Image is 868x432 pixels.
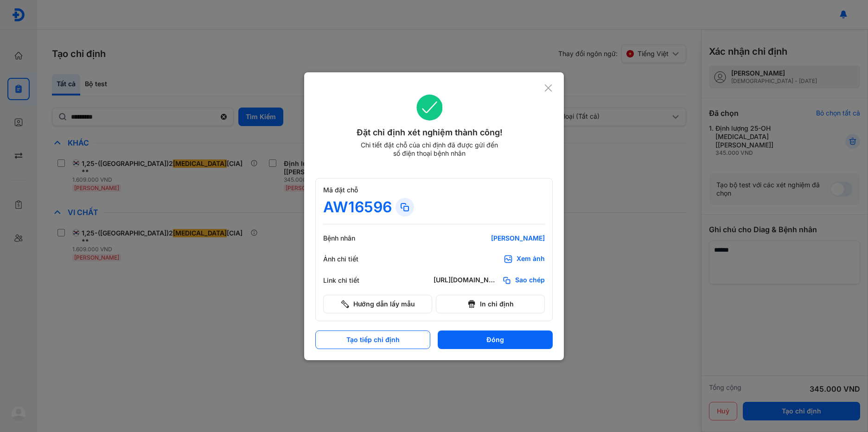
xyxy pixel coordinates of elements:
div: Xem ảnh [517,254,545,264]
div: Bệnh nhân [323,234,379,242]
button: Đóng [438,330,553,349]
button: In chỉ định [436,295,545,313]
div: Link chi tiết [323,276,379,285]
span: Sao chép [515,276,545,285]
div: Mã đặt chỗ [323,186,545,194]
button: Hướng dẫn lấy mẫu [323,295,432,313]
div: [PERSON_NAME] [434,234,545,242]
div: Đặt chỉ định xét nghiệm thành công! [315,126,544,139]
div: Chi tiết đặt chỗ của chỉ định đã được gửi đến số điện thoại bệnh nhân [357,141,502,158]
button: Tạo tiếp chỉ định [315,330,430,349]
div: Ảnh chi tiết [323,255,379,263]
div: AW16596 [323,198,392,216]
div: [URL][DOMAIN_NAME] [434,276,498,285]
